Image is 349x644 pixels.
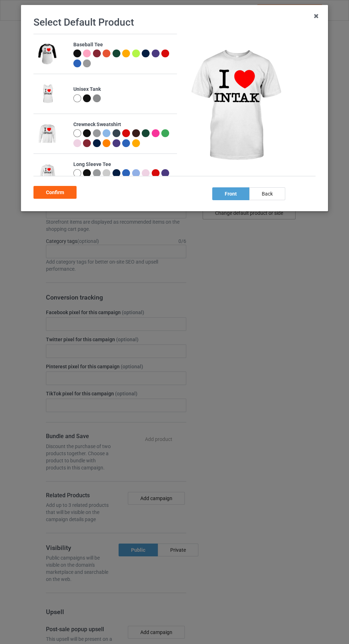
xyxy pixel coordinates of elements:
[73,161,173,168] div: Long Sleeve Tee
[73,41,173,48] div: Baseball Tee
[212,187,249,200] div: front
[33,186,77,199] div: Confirm
[83,59,91,67] img: heather_texture.png
[249,187,285,200] div: back
[73,121,173,128] div: Crewneck Sweatshirt
[73,86,173,93] div: Unisex Tank
[33,16,316,29] h1: Select Default Product
[93,94,101,102] img: heather_texture.png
